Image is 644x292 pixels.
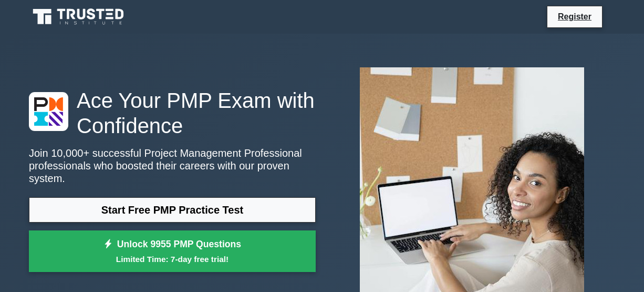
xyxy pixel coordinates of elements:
[29,147,316,185] p: Join 10,000+ successful Project Management Professional professionals who boosted their careers w...
[29,230,316,273] a: Unlock 9955 PMP QuestionsLimited Time: 7-day free trial!
[552,10,598,23] a: Register
[42,253,303,265] small: Limited Time: 7-day free trial!
[29,197,316,223] a: Start Free PMP Practice Test
[29,88,316,138] h1: Ace Your PMP Exam with Confidence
